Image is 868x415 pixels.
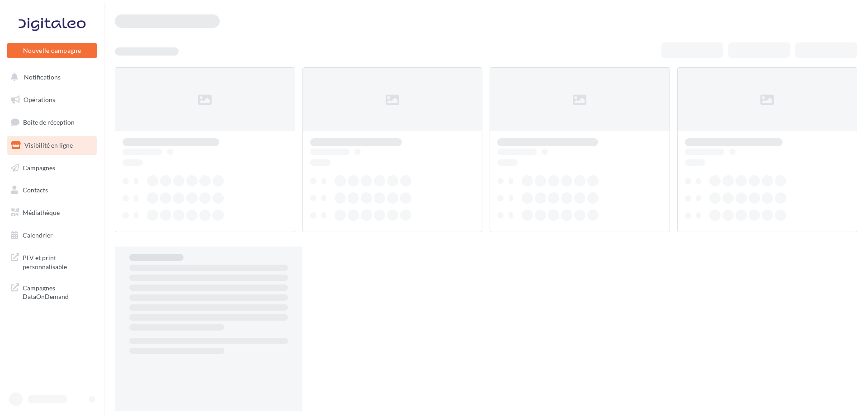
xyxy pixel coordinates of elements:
a: Contacts [5,181,99,200]
a: Campagnes DataOnDemand [5,278,99,305]
span: Opérations [24,96,55,103]
span: Visibilité en ligne [24,141,73,149]
a: Médiathèque [5,203,99,222]
button: Nouvelle campagne [7,43,97,58]
a: Calendrier [5,226,99,245]
span: Campagnes DataOnDemand [23,282,93,301]
a: Visibilité en ligne [5,136,99,155]
span: Campagnes [23,163,55,171]
button: Notifications [5,68,95,87]
a: Campagnes [5,159,99,177]
span: Calendrier [23,231,53,239]
a: Opérations [5,90,99,109]
span: Notifications [24,73,61,81]
a: Boîte de réception [5,112,99,132]
span: Contacts [23,186,48,194]
span: Médiathèque [23,209,60,216]
span: Boîte de réception [23,118,75,126]
a: PLV et print personnalisable [5,248,99,275]
span: PLV et print personnalisable [23,252,93,271]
